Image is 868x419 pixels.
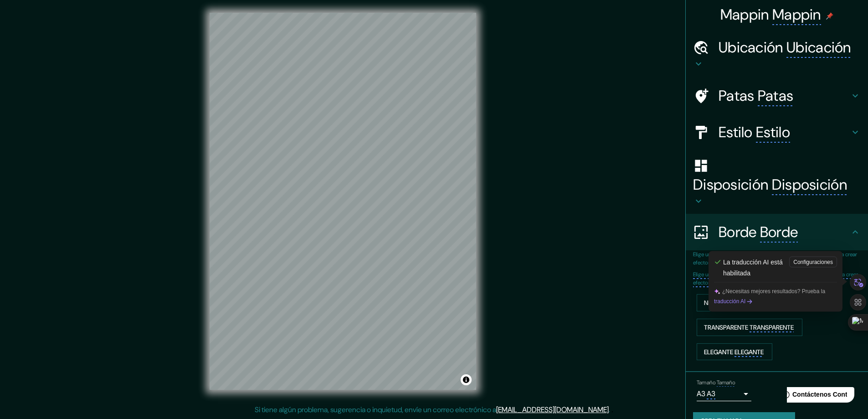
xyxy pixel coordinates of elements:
monica-translate-origin-text: Ninguno [704,299,731,307]
monica-translate-translate: Tamaño [717,379,735,387]
canvas: Mapa [210,13,476,390]
button: Ninguno NINGUNO [697,294,769,311]
div: Estilo Estilo [686,114,868,150]
monica-translate-translate: Disposición [772,175,847,195]
monica-translate-origin-text: Ubicación [719,38,783,57]
div: Borde Borde [686,214,868,250]
font: Si tiene algún problema, sugerencia o inquietud, envíe un correo electrónico a [255,405,496,414]
button: Activar o desactivar atribución [461,374,472,385]
button: Transparente TRANSPARENTE [697,319,802,336]
font: . [609,405,610,414]
monica-translate-origin-text: Transparente [704,323,748,331]
monica-translate-translate: Borde [760,222,798,243]
monica-translate-origin-text: Mappin [720,5,769,24]
div: A3 A3 [697,387,751,401]
monica-translate-origin-text: Elegante [704,348,733,356]
monica-translate-origin-text: A3 [697,389,705,398]
monica-translate-origin-text: Estilo [719,123,753,142]
monica-translate-translate: Elige un borde. Consejo : puedes opacar las capas del marco para crear efectos geniales. [693,271,858,287]
monica-translate-translate: Mappin [772,5,821,25]
monica-translate-translate: TRANSPARENTE [750,323,794,332]
a: [EMAIL_ADDRESS][DOMAIN_NAME] [496,405,609,414]
monica-translate-translate: Ubicación [786,38,851,58]
monica-translate-translate: Estilo [756,123,790,143]
monica-translate-translate: ELEGANTE [734,348,764,357]
div: Disposición Disposición [686,150,868,214]
monica-translate-translate: Contáctenos [46,7,85,16]
iframe: Lanzador de widgets de ayuda [787,383,858,409]
font: . [610,404,611,414]
monica-translate-origin-text: Tamaño [697,379,715,387]
div: Patas Patas [686,78,868,114]
monica-translate-origin-text: Elige un borde. [693,251,727,258]
monica-translate-translate: Patas [758,86,794,106]
monica-translate-origin-text: Disposición [693,175,768,194]
monica-translate-origin-text: Borde [719,222,757,242]
monica-translate-translate: A3 [707,389,715,399]
font: . [611,404,613,414]
monica-translate-origin-text: Patas [719,86,755,105]
img: pin-icon.png [826,12,833,20]
div: Ubicación Ubicación [686,29,868,77]
button: Elegante ELEGANTE [697,343,772,361]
